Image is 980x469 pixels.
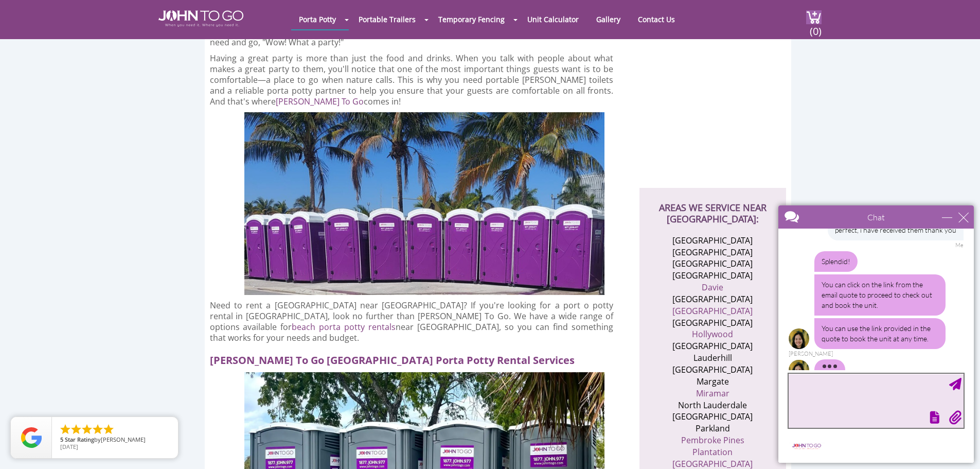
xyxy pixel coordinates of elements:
li: [GEOGRAPHIC_DATA] [663,317,763,329]
h2: [PERSON_NAME] To Go [GEOGRAPHIC_DATA] Porta Potty Rental Services [210,349,622,367]
li: North Lauderdale [663,399,763,411]
a: Temporary Fencing [431,9,512,29]
iframe: Live Chat Box [772,199,980,469]
li:  [59,423,72,436]
h2: AREAS WE SERVICE NEAR [GEOGRAPHIC_DATA]: [650,188,776,224]
li: [GEOGRAPHIC_DATA] [663,411,763,423]
a: beach porta potty rentals [292,321,396,333]
a: Pembroke Pines [681,435,744,446]
span: by [60,437,170,444]
li: [GEOGRAPHIC_DATA] [663,364,763,376]
li:  [70,423,82,436]
a: Contact Us [630,9,683,29]
span: (0) [809,16,822,38]
li: [GEOGRAPHIC_DATA] [663,235,763,247]
span: [DATE] [60,443,78,450]
a: Miramar [696,388,729,399]
li:  [102,423,115,436]
li: Lauderhill [663,352,763,364]
img: JOHN to go [158,10,243,27]
li: [GEOGRAPHIC_DATA] [663,293,763,305]
p: Having a great party is more than just the food and drinks. When you talk with people about what ... [210,53,614,107]
img: Review Rating [21,427,42,448]
img: cart a [806,10,822,24]
li:  [81,423,93,436]
a: Porta Potty [291,9,344,29]
a: Davie [702,282,723,293]
a: Plantation [692,446,733,458]
a: Unit Calculator [520,9,586,29]
li: [GEOGRAPHIC_DATA] [663,247,763,258]
span: Star Rating [65,436,94,443]
a: [GEOGRAPHIC_DATA] [672,305,753,317]
li: [GEOGRAPHIC_DATA] [663,258,763,270]
span: 5 [60,436,63,443]
li: [GEOGRAPHIC_DATA] [663,340,763,352]
a: Gallery [589,9,628,29]
li: [GEOGRAPHIC_DATA] [663,270,763,282]
li: Parkland [663,423,763,435]
li: Margate [663,376,763,388]
span: [PERSON_NAME] [101,436,146,443]
li:  [92,423,104,436]
a: Portable Trailers [351,9,423,29]
a: [PERSON_NAME] To Go [276,96,364,107]
a: Hollywood [692,328,733,340]
img: port o potty rental Florida [244,112,604,295]
p: Need to rent a [GEOGRAPHIC_DATA] near [GEOGRAPHIC_DATA]? If you're looking for a port o potty ren... [210,300,614,343]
